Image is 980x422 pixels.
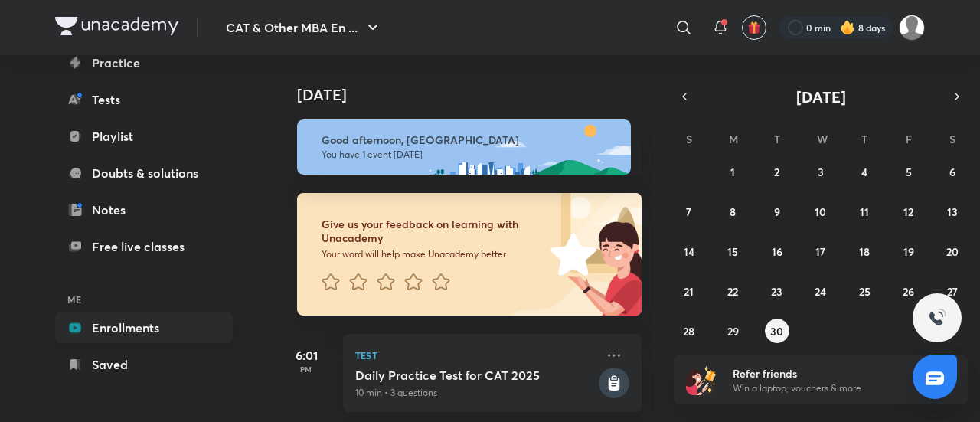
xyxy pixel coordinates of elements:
p: Your word will help make Unacademy better [322,248,545,260]
button: September 21, 2025 [677,279,701,303]
button: September 22, 2025 [720,279,745,303]
button: September 15, 2025 [720,239,745,263]
abbr: September 7, 2025 [686,204,691,219]
button: September 28, 2025 [677,319,701,343]
img: feedback_image [498,193,642,316]
button: September 6, 2025 [940,159,965,184]
abbr: September 23, 2025 [771,284,782,299]
abbr: September 18, 2025 [859,244,870,259]
button: September 10, 2025 [808,199,833,224]
button: September 23, 2025 [765,279,789,303]
button: September 9, 2025 [765,199,789,224]
abbr: September 11, 2025 [860,204,869,219]
abbr: September 29, 2025 [727,324,739,339]
a: Tests [55,84,233,115]
abbr: September 15, 2025 [727,244,738,259]
abbr: Saturday [949,132,955,146]
p: You have 1 event [DATE] [322,149,617,161]
abbr: September 27, 2025 [947,284,958,299]
button: CAT & Other MBA En ... [217,12,391,43]
button: September 8, 2025 [720,199,745,224]
a: Free live classes [55,231,233,262]
abbr: September 20, 2025 [946,244,959,259]
abbr: September 14, 2025 [684,244,694,259]
img: referral [686,365,717,395]
button: September 12, 2025 [897,199,921,224]
abbr: September 1, 2025 [730,165,735,179]
abbr: September 12, 2025 [903,204,913,219]
abbr: September 21, 2025 [684,284,694,299]
a: Saved [55,349,233,380]
abbr: Sunday [686,132,692,146]
button: September 17, 2025 [808,239,833,263]
button: avatar [742,15,766,40]
button: September 1, 2025 [720,159,745,184]
abbr: September 28, 2025 [683,324,694,339]
a: Playlist [55,121,233,152]
abbr: September 5, 2025 [906,165,912,179]
button: September 18, 2025 [852,239,877,263]
h6: ME [55,286,233,312]
h6: Refer friends [733,365,921,381]
h4: [DATE] [297,86,657,104]
abbr: Friday [906,132,912,146]
button: September 4, 2025 [852,159,877,184]
img: Company Logo [55,17,178,35]
abbr: September 6, 2025 [949,165,955,179]
abbr: September 26, 2025 [903,284,914,299]
img: Avinash Tibrewal [899,15,925,41]
button: September 20, 2025 [940,239,965,263]
a: Company Logo [55,17,178,39]
abbr: Wednesday [817,132,828,146]
a: Doubts & solutions [55,158,233,188]
h5: 6:01 [276,346,337,365]
abbr: September 8, 2025 [730,204,736,219]
abbr: September 16, 2025 [772,244,782,259]
button: September 29, 2025 [720,319,745,343]
a: Practice [55,47,233,78]
button: September 26, 2025 [897,279,921,303]
button: September 13, 2025 [940,199,965,224]
button: September 27, 2025 [940,279,965,303]
button: September 25, 2025 [852,279,877,303]
abbr: September 2, 2025 [774,165,779,179]
p: 10 min • 3 questions [355,386,596,400]
p: Win a laptop, vouchers & more [733,381,921,395]
button: September 11, 2025 [852,199,877,224]
abbr: September 19, 2025 [903,244,914,259]
h6: Give us your feedback on learning with Unacademy [322,218,545,245]
button: September 7, 2025 [677,199,701,224]
abbr: September 17, 2025 [815,244,825,259]
abbr: September 9, 2025 [774,204,780,219]
img: streak [840,20,855,35]
span: [DATE] [796,87,846,107]
button: September 19, 2025 [897,239,921,263]
button: September 16, 2025 [765,239,789,263]
h6: Good afternoon, [GEOGRAPHIC_DATA] [322,133,617,147]
abbr: September 13, 2025 [947,204,958,219]
button: September 5, 2025 [897,159,921,184]
p: Test [355,346,596,365]
img: avatar [747,21,761,34]
abbr: September 22, 2025 [727,284,738,299]
abbr: Thursday [861,132,867,146]
a: Enrollments [55,312,233,343]
abbr: September 4, 2025 [861,165,867,179]
button: September 24, 2025 [808,279,833,303]
button: September 30, 2025 [765,319,789,343]
abbr: September 3, 2025 [818,165,824,179]
button: September 2, 2025 [765,159,789,184]
abbr: September 24, 2025 [815,284,826,299]
h5: Daily Practice Test for CAT 2025 [355,368,596,383]
abbr: September 25, 2025 [859,284,871,299]
button: [DATE] [695,86,946,107]
abbr: September 10, 2025 [815,204,826,219]
abbr: Tuesday [774,132,780,146]
a: Notes [55,195,233,225]
button: September 14, 2025 [677,239,701,263]
button: September 3, 2025 [808,159,833,184]
img: afternoon [297,119,631,175]
img: ttu [928,309,946,327]
p: PM [276,365,337,374]
abbr: Monday [729,132,738,146]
